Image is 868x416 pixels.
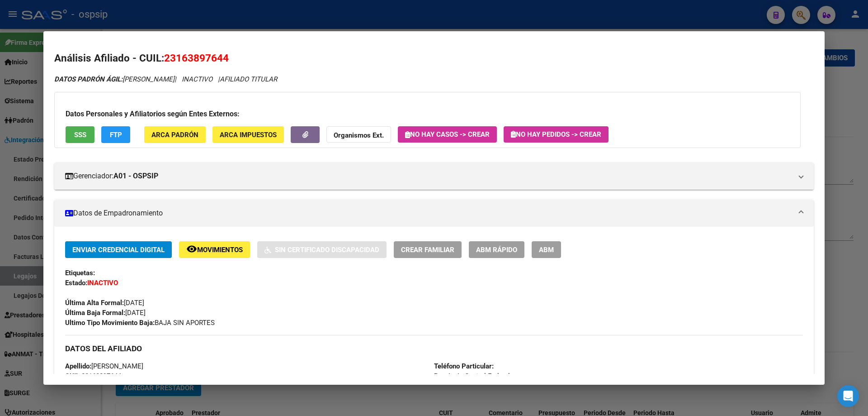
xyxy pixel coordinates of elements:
[144,126,206,143] button: ARCA Padrón
[65,299,124,307] strong: Última Alta Formal:
[469,241,524,258] button: ABM Rápido
[65,208,792,219] mat-panel-title: Datos de Empadronamiento
[65,344,803,354] h3: DATOS DEL AFILIADO
[54,75,123,83] strong: DATOS PADRÓN ÁGIL:
[197,246,243,254] span: Movimientos
[401,246,454,254] span: Crear Familiar
[65,269,95,277] strong: Etiquetas:
[539,246,554,254] span: ABM
[434,362,494,370] strong: Teléfono Particular:
[65,362,91,370] strong: Apellido:
[74,131,86,139] span: SSS
[54,163,814,190] mat-expansion-panel-header: Gerenciador:A01 - OSPSIP
[405,130,490,139] span: No hay casos -> Crear
[87,279,118,287] strong: INACTIVO
[65,372,121,380] span: 23163897644
[511,130,601,139] span: No hay Pedidos -> Crear
[65,299,144,307] span: [DATE]
[54,75,175,83] span: [PERSON_NAME]
[326,126,391,143] button: Organismos Ext.
[65,279,87,287] strong: Estado:
[212,126,284,143] button: ARCA Impuestos
[65,372,81,380] strong: CUIL:
[54,51,814,66] h2: Análisis Afiliado - CUIL:
[179,241,250,258] button: Movimientos
[66,126,94,143] button: SSS
[398,126,497,143] button: No hay casos -> Crear
[164,52,229,64] span: 23163897644
[65,309,146,317] span: [DATE]
[65,241,172,258] button: Enviar Credencial Digital
[65,171,792,182] mat-panel-title: Gerenciador:
[72,246,165,254] span: Enviar Credencial Digital
[186,244,197,254] mat-icon: remove_red_eye
[257,241,387,258] button: Sin Certificado Discapacidad
[65,362,143,370] span: [PERSON_NAME]
[65,309,125,317] strong: Última Baja Formal:
[110,131,122,139] span: FTP
[151,131,198,139] span: ARCA Padrón
[101,126,130,143] button: FTP
[220,131,277,139] span: ARCA Impuestos
[504,126,609,143] button: No hay Pedidos -> Crear
[65,319,155,327] strong: Ultimo Tipo Movimiento Baja:
[334,131,384,139] strong: Organismos Ext.
[220,75,277,83] span: AFILIADO TITULAR
[275,246,379,254] span: Sin Certificado Discapacidad
[837,385,859,407] div: Open Intercom Messenger
[476,246,517,254] span: ABM Rápido
[434,372,465,380] strong: Provincia:
[113,171,158,182] strong: A01 - OSPSIP
[65,319,215,327] span: BAJA SIN APORTES
[434,372,510,380] span: Capital Federal
[66,109,789,120] h3: Datos Personales y Afiliatorios según Entes Externos:
[54,200,814,227] mat-expansion-panel-header: Datos de Empadronamiento
[54,75,277,83] i: | INACTIVO |
[532,241,561,258] button: ABM
[394,241,462,258] button: Crear Familiar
